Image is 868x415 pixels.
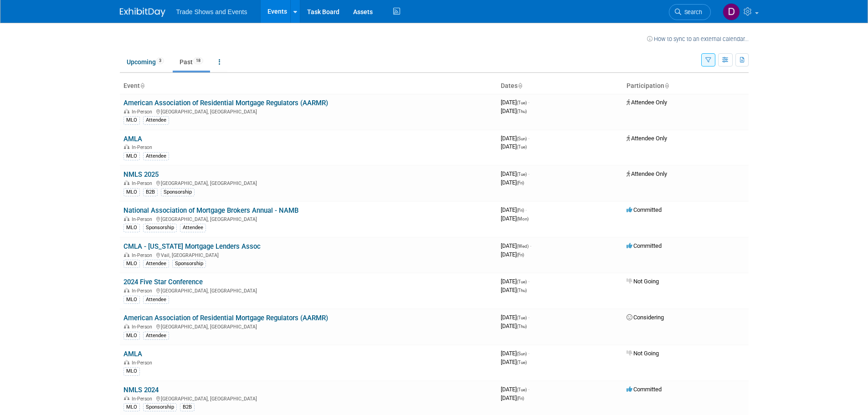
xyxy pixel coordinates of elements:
a: NMLS 2025 [123,170,159,179]
span: In-Person [132,216,155,222]
span: (Fri) [517,252,524,257]
a: American Association of Residential Mortgage Regulators (AARMR) [123,99,328,107]
div: MLO [123,188,140,196]
img: In-Person Event [124,324,129,328]
span: [DATE] [501,386,529,393]
span: [DATE] [501,359,527,365]
img: In-Person Event [124,396,129,400]
span: (Sun) [517,351,527,356]
span: - [528,278,529,285]
img: In-Person Event [124,180,129,185]
img: In-Person Event [124,216,129,221]
div: Sponsorship [143,224,177,232]
div: B2B [180,403,195,411]
div: Attendee [180,224,206,232]
a: How to sync to an external calendar... [647,36,749,42]
div: Attendee [143,260,169,268]
div: Attendee [143,296,169,304]
span: [DATE] [501,278,529,285]
span: [DATE] [501,215,529,222]
img: In-Person Event [124,252,129,257]
span: Trade Shows and Events [176,8,247,15]
span: (Tue) [517,100,527,105]
span: (Wed) [517,244,529,249]
a: Sort by Event Name [140,82,144,89]
img: ExhibitDay [120,8,165,17]
span: (Fri) [517,208,524,213]
img: In-Person Event [124,144,129,149]
span: (Mon) [517,216,529,221]
a: Past18 [173,53,210,71]
div: Attendee [143,332,169,340]
div: [GEOGRAPHIC_DATA], [GEOGRAPHIC_DATA] [123,287,493,294]
span: Not Going [627,278,659,285]
th: Dates [497,78,623,94]
span: [DATE] [501,108,527,114]
span: 3 [156,57,164,64]
img: In-Person Event [124,288,129,292]
span: [DATE] [501,135,529,142]
span: (Thu) [517,324,527,329]
span: In-Person [132,252,155,258]
a: National Association of Mortgage Brokers Annual - NAMB [123,206,298,215]
img: Deanna Goetz [723,3,740,20]
a: American Association of Residential Mortgage Regulators (AARMR) [123,314,328,322]
span: (Tue) [517,315,527,320]
span: [DATE] [501,170,529,177]
img: In-Person Event [124,360,129,364]
a: AMLA [123,350,142,358]
span: Attendee Only [627,135,667,142]
span: [DATE] [501,395,524,401]
span: Committed [627,242,662,249]
div: Sponsorship [161,188,195,196]
span: Considering [627,314,664,321]
span: - [528,170,529,177]
a: Sort by Participation Type [664,82,669,89]
div: MLO [123,116,140,124]
span: (Fri) [517,396,524,401]
span: Attendee Only [627,99,667,106]
span: [DATE] [501,242,531,249]
span: In-Person [132,109,155,115]
div: [GEOGRAPHIC_DATA], [GEOGRAPHIC_DATA] [123,395,493,402]
span: - [528,350,529,357]
div: Sponsorship [143,403,177,411]
span: [DATE] [501,287,527,293]
div: MLO [123,403,140,411]
span: (Tue) [517,172,527,177]
span: - [530,242,531,249]
div: [GEOGRAPHIC_DATA], [GEOGRAPHIC_DATA] [123,215,493,222]
div: [GEOGRAPHIC_DATA], [GEOGRAPHIC_DATA] [123,179,493,186]
span: Not Going [627,350,659,357]
span: Committed [627,206,662,213]
span: Committed [627,386,662,393]
div: Vail, [GEOGRAPHIC_DATA] [123,251,493,258]
div: MLO [123,260,140,268]
div: Attendee [143,116,169,124]
a: AMLA [123,135,142,143]
th: Participation [623,78,749,94]
span: (Tue) [517,279,527,284]
span: - [528,314,529,321]
span: Attendee Only [627,170,667,177]
div: Attendee [143,152,169,160]
span: In-Person [132,288,155,294]
span: 18 [193,57,203,64]
div: Sponsorship [172,260,206,268]
span: - [528,99,529,106]
span: In-Person [132,144,155,150]
a: NMLS 2024 [123,386,159,394]
span: (Thu) [517,288,527,293]
div: MLO [123,296,140,304]
a: 2024 Five Star Conference [123,278,203,286]
span: (Tue) [517,387,527,392]
div: MLO [123,367,140,375]
span: [DATE] [501,206,527,213]
span: [DATE] [501,99,529,106]
div: B2B [143,188,158,196]
span: In-Person [132,180,155,186]
span: (Tue) [517,360,527,365]
div: [GEOGRAPHIC_DATA], [GEOGRAPHIC_DATA] [123,323,493,330]
img: In-Person Event [124,109,129,113]
span: In-Person [132,360,155,366]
